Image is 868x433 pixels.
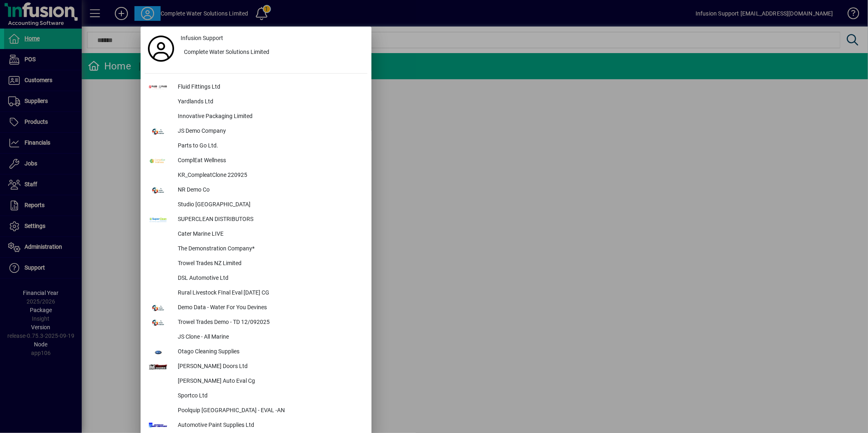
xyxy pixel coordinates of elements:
[171,286,367,301] div: Rural Livestock FInal Eval [DATE] CG
[145,271,367,286] button: DSL Automotive Ltd
[145,330,367,345] button: JS Clone - All Marine
[171,315,367,330] div: Trowel Trades Demo - TD 12/092025
[145,168,367,183] button: KR_CompleatClone 220925
[145,183,367,198] button: NR Demo Co
[171,359,367,374] div: [PERSON_NAME] Doors Ltd
[171,212,367,227] div: SUPERCLEAN DISTRIBUTORS
[171,257,367,271] div: Trowel Trades NZ Limited
[171,168,367,183] div: KR_CompleatClone 220925
[145,374,367,389] button: [PERSON_NAME] Auto Eval Cg
[171,271,367,286] div: DSL Automotive Ltd
[145,301,367,315] button: Demo Data - Water For You Devines
[145,41,177,56] a: Profile
[177,45,367,60] button: Complete Water Solutions Limited
[145,286,367,301] button: Rural Livestock FInal Eval [DATE] CG
[171,154,367,168] div: ComplEat Wellness
[171,389,367,404] div: Sportco Ltd
[145,404,367,418] button: Poolquip [GEOGRAPHIC_DATA] - EVAL -AN
[145,345,367,359] button: Otago Cleaning Supplies
[181,34,223,42] span: Infusion Support
[145,359,367,374] button: [PERSON_NAME] Doors Ltd
[171,242,367,257] div: The Demonstration Company*
[171,124,367,139] div: JS Demo Company
[171,330,367,345] div: JS Clone - All Marine
[171,95,367,109] div: Yardlands Ltd
[145,418,367,433] button: Automotive Paint Supplies Ltd
[145,109,367,124] button: Innovative Packaging Limited
[171,227,367,242] div: Cater Marine LIVE
[145,80,367,95] button: Fluid Fittings Ltd
[171,404,367,418] div: Poolquip [GEOGRAPHIC_DATA] - EVAL -AN
[145,212,367,227] button: SUPERCLEAN DISTRIBUTORS
[145,242,367,257] button: The Demonstration Company*
[171,418,367,433] div: Automotive Paint Supplies Ltd
[171,109,367,124] div: Innovative Packaging Limited
[145,227,367,242] button: Cater Marine LIVE
[145,95,367,109] button: Yardlands Ltd
[171,183,367,198] div: NR Demo Co
[171,345,367,359] div: Otago Cleaning Supplies
[145,198,367,212] button: Studio [GEOGRAPHIC_DATA]
[145,257,367,271] button: Trowel Trades NZ Limited
[171,139,367,154] div: Parts to Go Ltd.
[145,154,367,168] button: ComplEat Wellness
[171,198,367,212] div: Studio [GEOGRAPHIC_DATA]
[145,139,367,154] button: Parts to Go Ltd.
[171,80,367,95] div: Fluid Fittings Ltd
[145,124,367,139] button: JS Demo Company
[171,301,367,315] div: Demo Data - Water For You Devines
[145,389,367,404] button: Sportco Ltd
[171,374,367,389] div: [PERSON_NAME] Auto Eval Cg
[145,315,367,330] button: Trowel Trades Demo - TD 12/092025
[177,31,367,45] a: Infusion Support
